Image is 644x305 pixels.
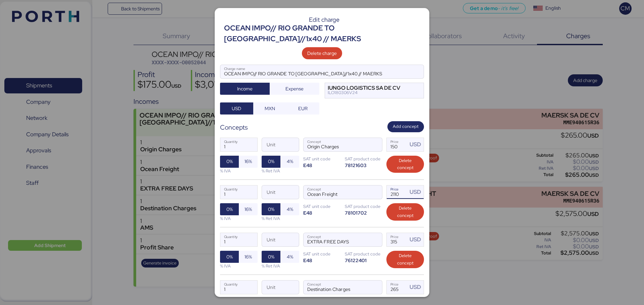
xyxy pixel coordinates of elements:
[328,86,400,90] div: IUNGO LOGISTICS SA DE CV
[304,138,366,151] input: Concept
[368,139,382,153] button: ConceptConcept
[304,281,366,294] input: Concept
[220,138,257,151] input: Quantity
[304,185,366,199] input: Concept
[280,203,299,215] button: 4%
[345,251,382,257] div: SAT product code
[287,157,293,165] span: 4%
[280,156,299,168] button: 4%
[220,185,257,199] input: Quantity
[237,85,253,93] span: Income
[262,251,280,263] button: 0%
[303,162,341,168] div: E48
[268,253,274,261] span: 0%
[220,251,239,263] button: 0%
[265,104,275,112] span: MXN
[262,203,280,215] button: 0%
[268,205,274,213] span: 0%
[386,251,424,268] button: Delete concept
[224,23,424,45] div: OCEAN IMPO// RIO GRANDE TO [GEOGRAPHIC_DATA]//1x40 // MAERKS
[280,251,299,263] button: 4%
[392,157,419,172] span: Delete concept
[387,121,424,132] button: Add concept
[303,257,341,263] div: E48
[226,253,233,261] span: 0%
[220,233,257,246] input: Quantity
[410,235,424,244] div: USD
[239,156,258,168] button: 16%
[239,203,258,215] button: 16%
[262,138,299,151] input: Unit
[253,102,286,115] button: MXN
[220,123,248,132] div: Concepts
[262,233,299,246] input: Unit
[392,205,419,219] span: Delete concept
[302,47,342,59] button: Delete charge
[303,251,341,257] div: SAT unit code
[386,156,424,173] button: Delete concept
[270,83,319,95] button: Expense
[262,263,299,269] div: % Ret IVA
[220,263,258,269] div: % IVA
[220,203,239,215] button: 0%
[220,168,258,174] div: % IVA
[392,252,419,267] span: Delete concept
[285,85,304,93] span: Expense
[368,234,382,248] button: ConceptConcept
[262,168,299,174] div: % Ret IVA
[303,203,341,210] div: SAT unit code
[387,233,408,246] input: Price
[220,83,270,95] button: Income
[287,253,293,261] span: 4%
[224,17,424,23] div: Edit charge
[410,188,424,196] div: USD
[220,65,424,78] input: Charge name
[410,140,424,149] div: USD
[345,257,382,263] div: 76122401
[387,281,408,294] input: Price
[226,157,233,165] span: 0%
[262,281,299,294] input: Unit
[287,205,293,213] span: 4%
[345,156,382,162] div: SAT product code
[220,281,257,294] input: Quantity
[328,90,400,95] div: ILO180306V24
[226,205,233,213] span: 0%
[307,49,337,57] span: Delete charge
[262,185,299,199] input: Unit
[268,157,274,165] span: 0%
[286,102,319,115] button: EUR
[368,282,382,296] button: ConceptConcept
[298,104,308,112] span: EUR
[245,253,252,261] span: 16%
[220,102,253,115] button: USD
[387,138,408,151] input: Price
[303,156,341,162] div: SAT unit code
[220,215,258,222] div: % IVA
[303,210,341,216] div: E48
[345,162,382,168] div: 78121603
[410,283,424,291] div: USD
[393,123,419,130] span: Add concept
[220,156,239,168] button: 0%
[304,233,366,246] input: Concept
[245,157,252,165] span: 16%
[232,104,241,112] span: USD
[368,187,382,201] button: ConceptConcept
[345,203,382,210] div: SAT product code
[387,185,408,199] input: Price
[345,210,382,216] div: 78101702
[245,205,252,213] span: 16%
[262,215,299,222] div: % Ret IVA
[262,156,280,168] button: 0%
[386,203,424,221] button: Delete concept
[239,251,258,263] button: 16%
